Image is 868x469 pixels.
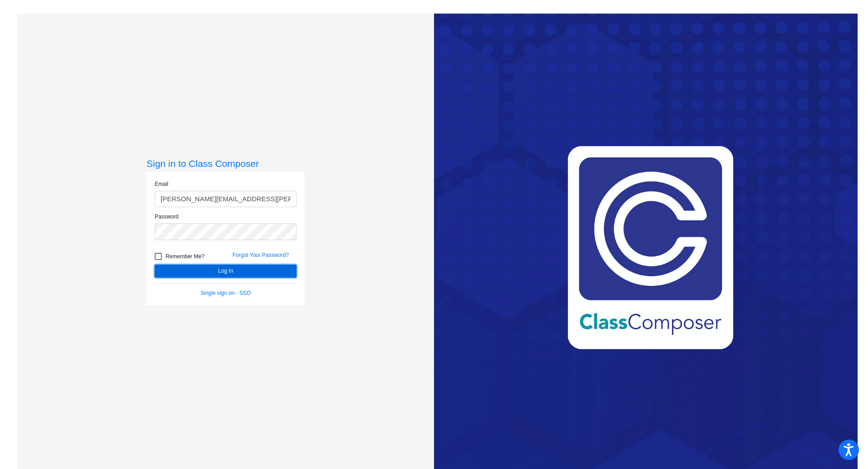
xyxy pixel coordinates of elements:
span: Remember Me? [165,251,204,262]
label: Password [155,213,179,221]
button: Log In [155,265,297,278]
a: Single sign on - SSO [201,290,251,296]
h3: Sign in to Class Composer [146,158,305,169]
a: Forgot Your Password? [232,252,289,258]
label: Email [155,180,168,188]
